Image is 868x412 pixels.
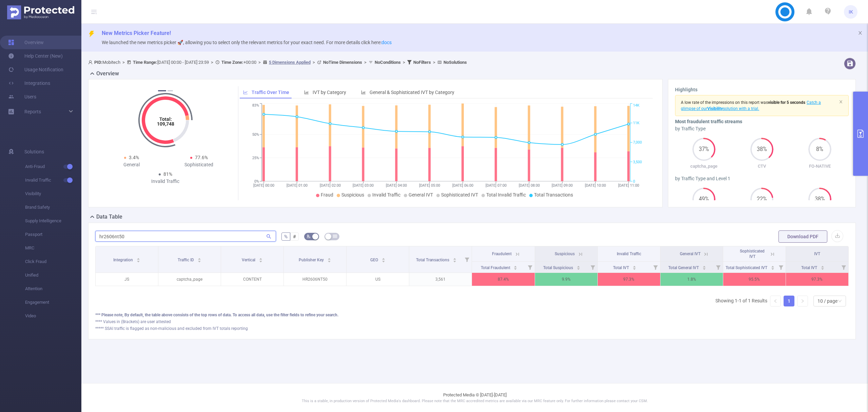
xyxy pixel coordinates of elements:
[25,255,81,268] span: Click Fraud
[8,36,44,49] a: Overview
[88,60,94,64] i: icon: user
[486,192,526,198] span: Total Invalid Traffic
[668,265,700,270] span: Total General IVT
[771,265,775,269] div: Sort
[132,178,199,185] div: Invalid Traffic
[353,183,374,188] tspan: [DATE] 03:00
[481,265,511,270] span: Total Fraudulent
[386,183,407,188] tspan: [DATE] 04:00
[259,260,263,262] i: icon: caret-down
[370,258,379,262] span: GEO
[786,273,848,286] p: 97.3%
[25,160,81,173] span: Anti-Fraud
[333,234,337,238] i: icon: table
[675,119,742,124] b: Most fraudulent traffic streams
[413,60,431,65] b: No Filters
[723,273,786,286] p: 95.5%
[776,262,786,273] i: Filter menu
[416,258,450,262] span: Total Transactions
[167,90,173,91] button: 2
[259,257,263,259] i: icon: caret-up
[311,60,317,65] span: >
[791,163,849,170] p: FO-NATIVE
[209,60,215,65] span: >
[675,163,733,170] p: captcha_page
[24,109,41,114] span: Reports
[361,90,366,95] i: icon: bar-chart
[94,60,102,65] b: PID:
[381,260,385,262] i: icon: caret-down
[293,234,296,239] span: #
[773,299,777,303] i: icon: left
[514,265,517,267] i: icon: caret-up
[715,296,767,306] li: Showing 1-1 of 1 Results
[632,267,636,269] i: icon: caret-down
[98,398,851,404] p: This is a stable, in production version of Protected Media's dashboard. Please note that the MRC ...
[159,116,172,122] tspan: Total:
[733,163,791,170] p: CTV
[221,273,283,286] p: CONTENT
[784,296,794,306] a: 1
[252,132,259,137] tspan: 50%
[419,183,440,188] tspan: [DATE] 05:00
[660,273,723,286] p: 1.8%
[95,312,849,318] div: *** Please note, By default, the table above consists of the top rows of data. To access all data...
[409,273,472,286] p: 3,561
[462,246,472,273] i: Filter menu
[328,257,331,259] i: icon: caret-up
[849,5,853,19] span: IK
[401,60,407,65] span: >
[370,90,454,95] span: General & Sophisticated IVT by Category
[801,265,818,270] span: Total IVT
[651,262,660,273] i: Filter menu
[703,267,706,269] i: icon: caret-down
[323,60,362,65] b: No Time Dimensions
[165,161,233,168] div: Sophisticated
[633,160,642,164] tspan: 3,500
[178,258,195,262] span: Traffic ID
[552,183,573,188] tspan: [DATE] 09:00
[617,251,641,256] span: Invalid Traffic
[25,187,81,201] span: Visibility
[821,265,825,269] div: Sort
[95,319,849,325] div: **** Values in (Brackets) are user attested
[221,60,243,65] b: Time Zone:
[252,90,289,95] span: Traffic Over Time
[839,262,848,273] i: Filter menu
[771,267,774,269] i: icon: caret-down
[299,258,325,262] span: Publisher Key
[25,214,81,228] span: Supply Intelligence
[95,325,849,332] div: ***** SSAI traffic is flagged as non-malicious and excluded from IVT totals reporting
[96,70,119,78] h2: Overview
[513,265,517,269] div: Sort
[632,265,636,267] i: icon: caret-up
[129,155,139,160] span: 3.4%
[113,258,134,262] span: Integration
[632,265,636,269] div: Sort
[675,175,849,182] div: by Traffic Type and Level 1
[702,265,706,269] div: Sort
[24,105,41,118] a: Reports
[726,265,768,270] span: Total Sophisticated IVT
[713,262,723,273] i: Filter menu
[492,251,512,256] span: Fraudulent
[96,273,158,286] p: JS
[375,60,401,65] b: No Conditions
[681,100,759,105] span: A low rate of the impressions on this report
[25,173,81,187] span: Invalid Traffic
[431,60,437,65] span: >
[680,251,701,256] span: General IVT
[808,147,831,152] span: 8%
[453,257,457,261] div: Sort
[102,40,392,45] span: We launched the new metrics picker 🚀, allowing you to select only the relevant metrics for your e...
[750,147,773,152] span: 38%
[409,192,433,198] span: General IVT
[808,196,831,202] span: 38%
[585,183,606,188] tspan: [DATE] 10:00
[25,268,81,282] span: Unified
[381,40,392,45] a: docs
[750,196,773,202] span: 22%
[25,228,81,241] span: Passport
[613,265,630,270] span: Total IVT
[525,262,535,273] i: Filter menu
